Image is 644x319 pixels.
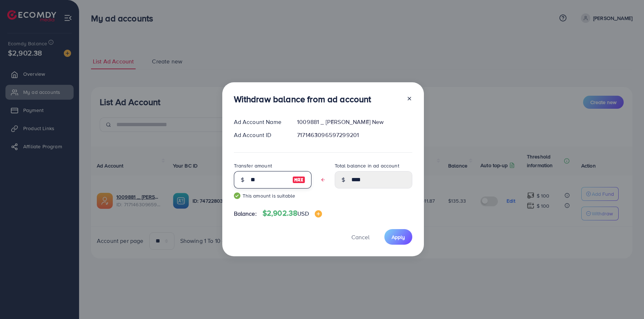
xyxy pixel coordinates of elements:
[234,192,240,199] img: guide
[351,233,370,241] span: Cancel
[297,210,309,217] span: USD
[315,210,322,217] img: image
[234,210,257,218] span: Balance:
[342,229,379,245] button: Cancel
[228,118,292,126] div: Ad Account Name
[291,131,418,139] div: 7171463096597299201
[234,94,371,104] h3: Withdraw balance from ad account
[263,209,322,218] h4: $2,902.38
[291,118,418,126] div: 1009881 _ [PERSON_NAME] New
[292,175,305,184] img: image
[335,162,399,169] label: Total balance in ad account
[384,229,412,245] button: Apply
[234,162,272,169] label: Transfer amount
[228,131,292,139] div: Ad Account ID
[613,286,639,314] iframe: Chat
[392,233,405,241] span: Apply
[234,192,311,199] small: This amount is suitable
